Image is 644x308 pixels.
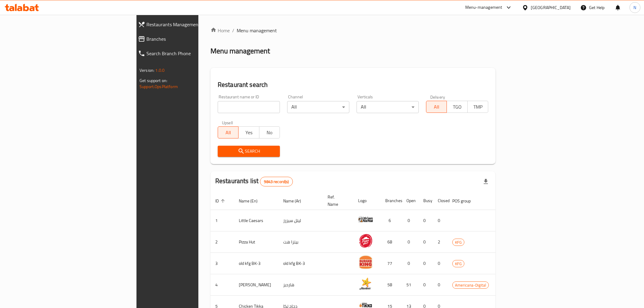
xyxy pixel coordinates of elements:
th: Busy [418,192,433,210]
td: 6 [380,210,402,231]
label: Delivery [430,95,445,99]
div: Menu-management [465,4,502,11]
td: ليتل سيزرز [278,210,323,231]
span: Search Branch Phone [146,50,239,57]
td: old kfg BK-3 [234,253,278,274]
td: 51 [402,274,418,296]
th: Logo [353,192,380,210]
td: 77 [380,253,402,274]
button: Search [218,146,280,157]
span: TMP [470,103,486,111]
span: POS group [452,197,479,205]
th: Closed [433,192,447,210]
td: old kfg BK-3 [278,253,323,274]
a: Support.OpsPlatform [139,83,178,90]
span: All [429,103,444,111]
span: KFG [453,239,464,246]
td: 0 [402,231,418,253]
div: Total records count [260,177,293,186]
td: 0 [433,210,447,231]
span: Version: [139,66,154,74]
img: Pizza Hut [358,233,373,248]
button: All [426,101,447,113]
th: Open [402,192,418,210]
nav: breadcrumb [210,27,495,34]
h2: Menu management [210,46,270,56]
td: 0 [433,253,447,274]
td: 0 [402,253,418,274]
span: Restaurants Management [146,21,239,28]
span: No [262,128,277,137]
td: 0 [418,274,433,296]
span: 1.0.0 [155,66,165,74]
span: Name (Ar) [283,197,309,205]
a: Restaurants Management [133,17,244,32]
div: All [357,101,419,113]
span: Yes [241,128,257,137]
label: Upsell [222,120,233,125]
input: Search for restaurant name or ID.. [218,101,280,113]
span: Ref. Name [328,193,346,208]
span: All [220,128,236,137]
img: old kfg BK-3 [358,255,373,270]
div: [GEOGRAPHIC_DATA] [531,4,571,11]
button: All [218,126,239,138]
td: 0 [433,274,447,296]
td: هارديز [278,274,323,296]
td: [PERSON_NAME] [234,274,278,296]
span: Name (En) [239,197,265,205]
td: بيتزا هت [278,231,323,253]
span: ID [215,197,227,205]
div: Export file [479,174,493,189]
h2: Restaurants list [215,176,293,186]
span: Branches [146,35,239,43]
td: 0 [402,210,418,231]
a: Branches [133,32,244,46]
td: Little Caesars [234,210,278,231]
img: Little Caesars [358,212,373,227]
td: 0 [418,253,433,274]
button: TMP [467,101,488,113]
td: 2 [433,231,447,253]
span: TGO [449,103,465,111]
td: 68 [380,231,402,253]
button: No [259,126,280,138]
span: Americana-Digital [453,282,489,289]
td: 0 [418,231,433,253]
button: Yes [238,126,259,138]
a: Search Branch Phone [133,46,244,61]
td: 0 [418,210,433,231]
span: Get support on: [139,77,167,84]
span: KFG [453,260,464,267]
td: 58 [380,274,402,296]
img: Hardee's [358,276,373,291]
h2: Restaurant search [218,80,488,89]
button: TGO [447,101,467,113]
span: 9843 record(s) [260,179,292,185]
span: Menu management [237,27,277,34]
td: Pizza Hut [234,231,278,253]
span: Search [223,148,275,155]
th: Branches [380,192,402,210]
span: N [633,4,636,11]
div: All [287,101,349,113]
